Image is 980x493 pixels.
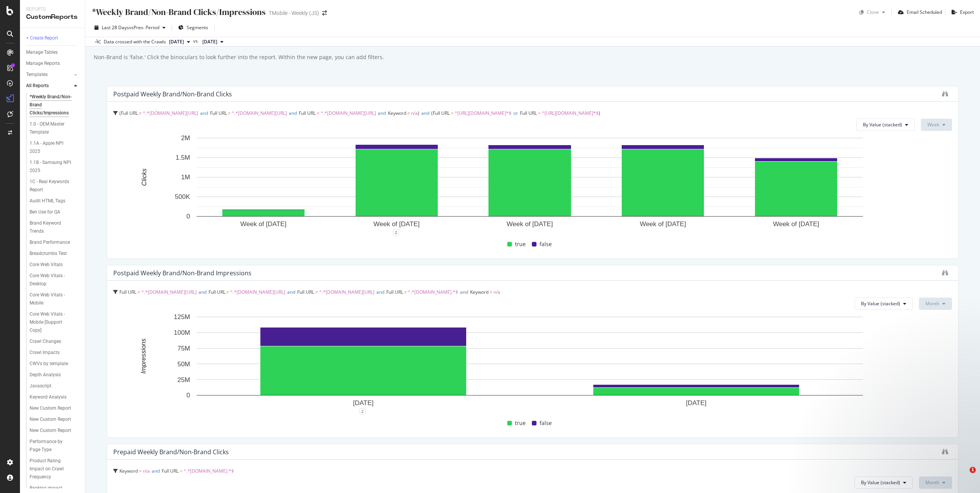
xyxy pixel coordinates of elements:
span: ^.*[DOMAIN_NAME].*$ [408,289,458,295]
div: Reports [26,6,79,13]
div: Brand Performance [30,238,70,246]
span: and [199,289,207,295]
div: Crawl Impacts [30,349,60,357]
div: Core Web Vitals - Desktop [30,272,73,288]
a: All Reports [26,82,72,90]
text: Week of [DATE] [507,220,553,228]
a: New Custom Report [30,427,79,435]
div: 1.1A - Apple NPI 2025 [30,139,72,156]
text: 1.5M [175,154,190,161]
div: TMobile - Weekly (JS) [269,9,319,17]
a: Core Web Vitals - Desktop [30,272,79,288]
span: true [515,240,526,249]
span: ≠ [139,468,142,474]
span: Month [925,300,939,307]
span: false [540,419,552,428]
button: Clone [856,6,888,18]
text: 0 [187,213,190,220]
span: Full URL [520,110,537,116]
span: ≠ [228,110,231,116]
a: Brand Keyword Trends [30,219,79,235]
iframe: Intercom live chat [954,467,972,485]
span: ^.*[DOMAIN_NAME][URL] [321,110,376,116]
text: Impressions [140,338,147,374]
div: New Custom Report [30,415,71,424]
span: ^.*[DOMAIN_NAME][URL] [319,289,374,295]
div: Data crossed with the Crawls [104,38,166,45]
text: [DATE] [353,399,374,407]
a: Javascript [30,382,79,390]
div: Ranking impact [30,484,62,492]
div: Core Web Vitals - Mobile [Support Copy] [30,310,75,334]
button: [DATE] [166,37,193,46]
div: CustomReports [26,13,79,22]
span: Keyword [119,468,138,474]
text: Week of [DATE] [640,220,686,228]
button: Month [919,476,952,489]
div: Templates [26,71,48,79]
div: Postpaid Weekly Brand/non-brand Impressions [113,269,252,277]
span: Full URL [162,468,179,474]
div: Breadcrumbs Test [30,250,67,258]
button: Month [919,298,952,310]
text: Week of [DATE] [240,220,286,228]
a: Depth Analysis [30,371,79,379]
div: Ben Use for QA [30,208,60,216]
div: Postpaid Weekly Brand/non-brand ClicksFull URL ≠ ^.*[DOMAIN_NAME][URL]andFull URL ≠ ^.*[DOMAIN_NA... [107,86,958,259]
a: CWVs by template [30,360,79,368]
div: Manage Reports [26,60,60,68]
svg: A chart. [113,134,946,232]
a: 1.0 - OEM Master Template [30,120,79,136]
a: Ben Use for QA [30,208,79,216]
div: Postpaid Weekly Brand/non-brand Clicks [113,90,232,98]
div: 1.1B - Samsung NPI 2025 [30,159,73,175]
span: Segments [187,24,208,31]
text: Clicks [141,168,148,186]
a: New Custom Report [30,404,79,412]
a: 1C - Real Keywords Report [30,178,79,194]
div: 1.0 - OEM Master Template [30,120,73,136]
a: *Weekly Brand/Non-Brand Clicks/Impressions [30,93,79,117]
div: Product Rating Impact on Crawl Frequency [30,457,76,481]
span: ^.*[DOMAIN_NAME].*$ [184,468,234,474]
span: = [538,110,541,116]
a: Ranking impact [30,484,79,492]
div: *Weekly Brand/Non-Brand Clicks/Impressions [91,6,266,18]
span: vs Prev. Period [129,24,159,31]
span: Full URL [297,289,314,295]
span: Full URL [119,289,136,295]
div: Clone [867,9,879,15]
div: Brand Keyword Trends [30,219,73,235]
span: n/a [143,468,150,474]
div: + Create Report [26,34,58,42]
span: ≠ [137,289,140,295]
div: New Custom Report [30,427,71,435]
span: and [152,468,160,474]
div: New Custom Report [30,404,71,412]
div: All Reports [26,82,49,90]
span: Full URL [121,110,138,116]
span: Full URL [386,289,403,295]
text: Week of [DATE] [773,220,819,228]
span: Full URL [433,110,450,116]
span: true [515,419,526,428]
div: 2 [393,229,399,235]
span: and [460,289,468,295]
span: ≠ [407,110,410,116]
div: 2 [359,408,366,414]
span: and [289,110,297,116]
div: Non-Brand is 'false.' Click the binoculars to look further into the report. Within the new page, ... [93,53,384,61]
span: n/a [411,110,418,116]
span: By Value (stacked) [861,300,900,307]
text: Week of [DATE] [374,220,420,228]
a: Core Web Vitals - Mobile [Support Copy] [30,310,79,334]
text: 50M [177,361,190,368]
div: Email Scheduled [907,9,942,15]
a: 1.1A - Apple NPI 2025 [30,139,79,156]
button: By Value (stacked) [854,476,913,489]
div: CWVs by template [30,360,68,368]
a: Breadcrumbs Test [30,250,79,258]
div: binoculars [942,91,948,97]
span: ^[URL][DOMAIN_NAME]*$ [455,110,512,116]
